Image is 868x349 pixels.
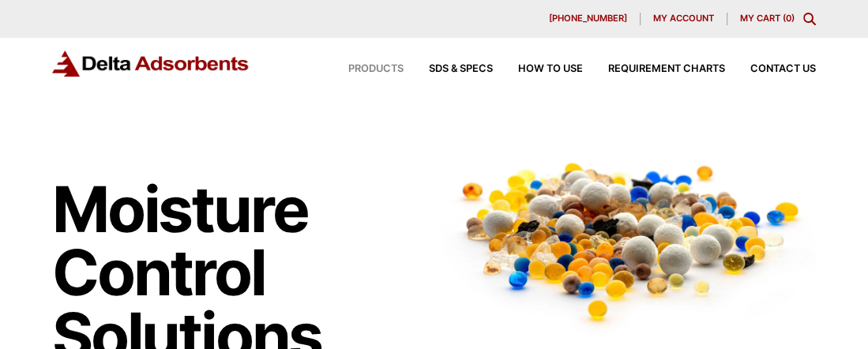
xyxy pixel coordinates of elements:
a: Products [323,64,404,74]
span: How to Use [518,64,583,74]
a: My account [641,13,727,25]
div: Toggle Modal Content [803,13,816,25]
a: [PHONE_NUMBER] [536,13,641,25]
a: How to Use [493,64,583,74]
a: Requirement Charts [583,64,725,74]
span: Requirement Charts [608,64,725,74]
a: Contact Us [725,64,816,74]
a: SDS & SPECS [404,64,493,74]
span: 0 [786,13,791,24]
img: Delta Adsorbents [52,51,250,77]
span: Products [348,64,404,74]
a: My Cart (0) [740,13,795,24]
span: [PHONE_NUMBER] [549,14,627,23]
img: Image [440,145,816,336]
span: Contact Us [750,64,816,74]
span: My account [653,14,714,23]
span: SDS & SPECS [429,64,493,74]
